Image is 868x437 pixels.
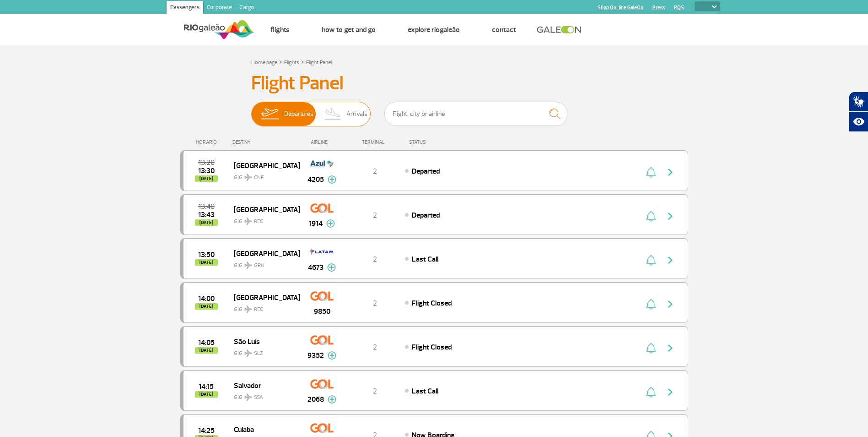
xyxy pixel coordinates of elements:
img: seta-direita-painel-voo.svg [665,387,676,398]
h3: Flight Panel [251,72,617,95]
span: 2025-09-30 13:20:00 [198,159,215,166]
img: destiny_airplane.svg [244,262,252,269]
a: > [279,56,282,67]
a: Corporate [203,1,236,16]
span: 2025-09-30 13:40:00 [198,203,215,210]
img: sino-painel-voo.svg [646,343,656,354]
span: 2025-09-30 14:00:00 [198,295,215,302]
a: Passengers [167,1,203,16]
span: GIG [234,169,292,182]
img: seta-direita-painel-voo.svg [665,299,676,310]
div: DESTINY [232,139,299,145]
a: > [301,56,304,67]
img: seta-direita-painel-voo.svg [665,255,676,266]
img: destiny_airplane.svg [244,218,252,225]
div: TERMINAL [345,139,404,145]
span: SSA [254,393,263,402]
span: REC [254,306,263,314]
span: [DATE] [195,175,218,182]
span: [DATE] [195,259,218,266]
a: Flights [270,25,290,34]
a: Flight Panel [306,59,332,66]
a: How to get and go [322,25,376,34]
span: 2 [373,211,377,220]
a: Flights [284,59,299,66]
span: [GEOGRAPHIC_DATA] [234,247,292,259]
a: Cargo [236,1,258,16]
img: seta-direita-painel-voo.svg [665,343,676,354]
span: GIG [234,388,292,402]
span: Salvador [234,379,292,391]
div: AIRLINE [299,139,345,145]
img: mais-info-painel-voo.svg [328,175,336,184]
a: Explore RIOgaleão [408,25,460,34]
span: Last Call [412,387,438,396]
img: destiny_airplane.svg [244,350,252,357]
a: Contact [492,25,516,34]
span: São Luís [234,335,292,347]
span: 2025-09-30 13:30:00 [198,168,215,174]
img: sino-painel-voo.svg [646,167,656,178]
span: 2025-09-30 13:43:30 [198,212,215,218]
span: 2 [373,299,377,308]
span: [GEOGRAPHIC_DATA] [234,203,292,215]
img: slider-embarque [255,102,284,126]
a: Home page [251,59,277,66]
img: seta-direita-painel-voo.svg [665,211,676,222]
span: Flight Closed [412,343,452,352]
span: 2025-09-30 14:15:00 [199,383,214,390]
span: [DATE] [195,391,218,398]
span: Arrivals [346,102,367,126]
span: REC [254,218,263,226]
img: destiny_airplane.svg [244,174,252,181]
span: [DATE] [195,219,218,226]
span: Departures [284,102,313,126]
span: 2025-09-30 14:25:00 [198,427,215,434]
span: 2 [373,387,377,396]
img: destiny_airplane.svg [244,393,252,401]
button: Abrir recursos assistivos. [849,112,868,132]
span: GIG [234,213,292,226]
span: GIG [234,257,292,270]
img: mais-info-painel-voo.svg [328,351,336,360]
span: 2 [373,167,377,176]
img: slider-desembarque [320,102,347,126]
span: 4205 [307,174,324,185]
span: Last Call [412,255,438,264]
span: GRU [254,262,264,270]
span: 2 [373,255,377,264]
img: sino-painel-voo.svg [646,387,656,398]
img: sino-painel-voo.svg [646,211,656,222]
span: Flight Closed [412,299,452,308]
span: Departed [412,211,440,220]
span: 4673 [308,262,323,273]
img: sino-painel-voo.svg [646,255,656,266]
a: Shop On-line GaleOn [598,5,643,11]
span: [DATE] [195,347,218,354]
a: RQS [674,5,684,11]
div: Plugin de acessibilidade da Hand Talk. [849,92,868,132]
span: 2 [373,343,377,352]
span: [GEOGRAPHIC_DATA] [234,159,292,171]
span: 2025-09-30 13:50:00 [198,251,215,258]
img: seta-direita-painel-voo.svg [665,167,676,178]
div: HORÁRIO [183,139,233,145]
img: mais-info-painel-voo.svg [328,395,336,404]
span: 2068 [307,394,324,405]
a: Press [652,5,665,11]
div: STATUS [404,139,479,145]
span: 9352 [307,350,324,361]
input: Flight, city or airline [384,102,567,126]
span: [DATE] [195,303,218,310]
span: 2025-09-30 14:05:00 [198,339,215,346]
button: Abrir tradutor de língua de sinais. [849,92,868,112]
span: 1914 [309,218,323,229]
img: sino-painel-voo.svg [646,299,656,310]
img: mais-info-painel-voo.svg [326,219,335,228]
span: GIG [234,344,292,358]
span: 9850 [314,306,330,317]
img: destiny_airplane.svg [244,306,252,313]
span: Departed [412,167,440,176]
span: CNF [254,174,264,182]
span: [GEOGRAPHIC_DATA] [234,291,292,303]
